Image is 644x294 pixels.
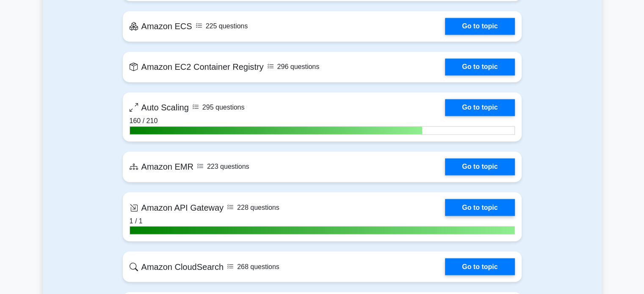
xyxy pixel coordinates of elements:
a: Go to topic [445,18,514,35]
a: Go to topic [445,58,514,75]
a: Go to topic [445,258,514,275]
a: Go to topic [445,99,514,116]
a: Go to topic [445,158,514,175]
a: Go to topic [445,199,514,216]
